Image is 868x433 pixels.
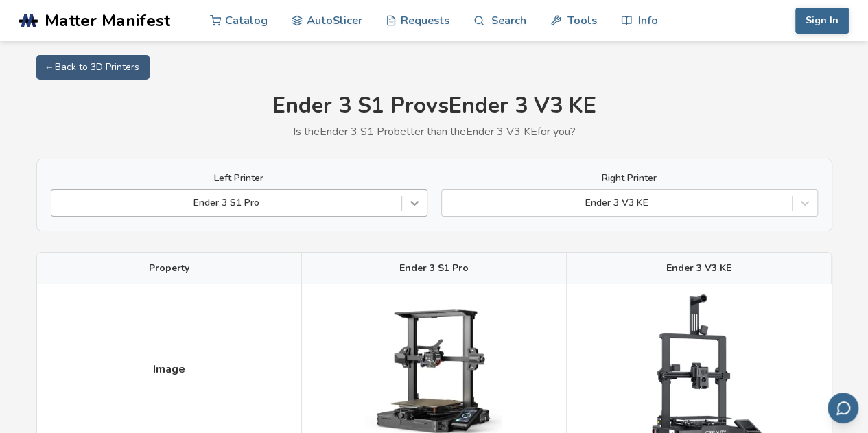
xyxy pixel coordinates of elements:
button: Send feedback via email [828,393,858,423]
label: Right Printer [441,173,818,184]
a: ← Back to 3D Printers [36,55,150,80]
span: Ender 3 S1 Pro [399,263,469,274]
span: Matter Manifest [45,11,170,30]
input: Ender 3 V3 KE [449,198,451,209]
span: Ender 3 V3 KE [666,263,731,274]
button: Sign In [795,8,849,34]
label: Left Printer [51,173,427,184]
h1: Ender 3 S1 Pro vs Ender 3 V3 KE [36,93,832,119]
span: Image [153,363,185,375]
span: Property [149,263,189,274]
p: Is the Ender 3 S1 Pro better than the Ender 3 V3 KE for you? [36,126,832,138]
input: Ender 3 S1 Pro [58,198,61,209]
